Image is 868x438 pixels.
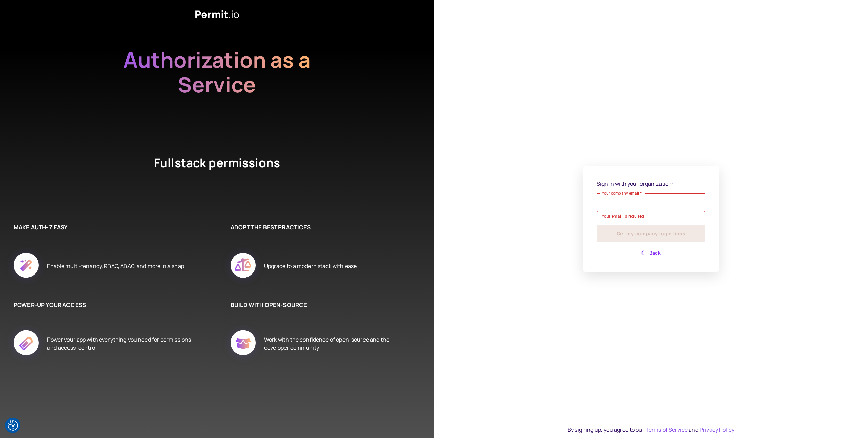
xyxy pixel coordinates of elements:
p: Your email is required [601,213,701,220]
p: Sign in with your organization: [597,180,705,188]
button: Consent Preferences [8,420,18,431]
h6: BUILD WITH OPEN-SOURCE [231,301,414,309]
div: By signing up, you agree to our and [568,425,734,434]
div: Enable multi-tenancy, RBAC, ABAC, and more in a snap [47,245,184,287]
a: Privacy Policy [699,426,734,433]
div: Upgrade to a modern stack with ease [264,245,357,287]
button: Get my company login links [597,225,705,242]
div: Work with the confidence of open-source and the developer community [264,323,414,365]
button: Back [597,247,705,258]
label: Your company email [601,190,642,196]
h6: POWER-UP YOUR ACCESS [14,301,197,309]
h4: Fullstack permissions [129,155,305,196]
img: Revisit consent button [8,420,18,431]
a: Terms of Service [646,426,688,433]
h6: ADOPT THE BEST PRACTICES [231,223,414,232]
h6: MAKE AUTH-Z EASY [14,223,197,232]
div: Power your app with everything you need for permissions and access-control [47,323,197,365]
h2: Authorization as a Service [102,47,332,122]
